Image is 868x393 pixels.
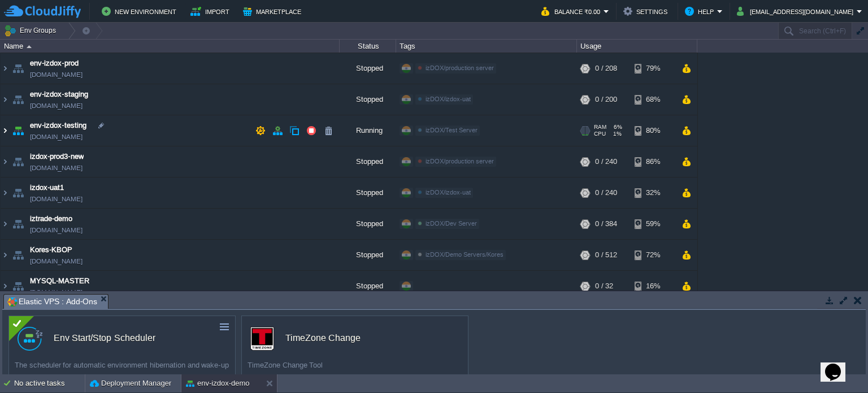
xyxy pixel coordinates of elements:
div: 0 / 32 [595,272,613,303]
button: Balance ₹0.00 [541,5,604,18]
a: env-izdox-testing [30,121,86,132]
span: izDOX/Dev Server [426,221,477,228]
button: env-izdox-demo [186,378,250,389]
img: AMDAwAAAACH5BAEAAAAALAAAAAABAAEAAAICRAEAOw== [1,179,10,209]
a: env-izdox-prod [30,59,79,70]
button: Import [190,5,233,18]
span: [DOMAIN_NAME] [30,101,83,113]
button: Env Groups [4,23,60,38]
img: AMDAwAAAACH5BAEAAAAALAAAAAABAAEAAAICRAEAOw== [10,241,26,271]
img: AMDAwAAAACH5BAEAAAAALAAAAAABAAEAAAICRAEAOw== [1,272,10,303]
a: izdox-prod3-new [30,152,84,163]
img: AMDAwAAAACH5BAEAAAAALAAAAAABAAEAAAICRAEAOw== [10,210,26,240]
button: Marketplace [243,5,305,18]
img: AMDAwAAAACH5BAEAAAAALAAAAAABAAEAAAICRAEAOw== [27,45,32,48]
div: Usage [578,40,697,53]
button: Help [685,5,717,18]
span: [DOMAIN_NAME] [30,226,83,237]
div: 0 / 384 [595,210,617,240]
div: 0 / 240 [595,148,617,178]
span: izDOX/Demo Servers/Kores [426,252,504,259]
span: CPU [594,132,606,139]
span: Elastic VPS : Add-Ons [7,295,97,309]
a: izdox-uat1 [30,183,64,195]
span: izDOX/production server [426,159,494,166]
div: 32% [635,179,671,209]
div: Name [1,40,339,53]
div: Stopped [340,272,396,303]
span: izDOX/production server [426,66,494,72]
img: AMDAwAAAACH5BAEAAAAALAAAAAABAAEAAAICRAEAOw== [10,116,26,147]
div: Stopped [340,179,396,209]
div: TimeZone Change Tool [242,360,468,388]
div: 16% [635,272,671,303]
img: AMDAwAAAACH5BAEAAAAALAAAAAABAAEAAAICRAEAOw== [1,85,10,116]
div: 59% [635,210,671,240]
div: Status [340,40,396,53]
button: New Environment [102,5,180,18]
span: [DOMAIN_NAME] [30,257,83,268]
img: AMDAwAAAACH5BAEAAAAALAAAAAABAAEAAAICRAEAOw== [10,85,26,116]
img: AMDAwAAAACH5BAEAAAAALAAAAAABAAEAAAICRAEAOw== [1,241,10,271]
div: 0 / 208 [595,54,617,85]
span: [DOMAIN_NAME] [30,70,83,81]
div: TimeZone Change [285,326,361,350]
img: AMDAwAAAACH5BAEAAAAALAAAAAABAAEAAAICRAEAOw== [1,116,10,147]
iframe: chat widget [821,348,857,382]
div: The scheduler for automatic environment hibernation and wake-up [9,360,235,388]
div: 0 / 512 [595,241,617,271]
div: No active tasks [14,374,85,392]
img: AMDAwAAAACH5BAEAAAAALAAAAAABAAEAAAICRAEAOw== [1,148,10,178]
img: AMDAwAAAACH5BAEAAAAALAAAAAABAAEAAAICRAEAOw== [10,179,26,209]
a: MYSQL-MASTER [30,277,89,288]
img: CloudJiffy [4,5,81,19]
div: Tags [397,40,576,53]
div: Stopped [340,148,396,178]
div: 80% [635,116,671,147]
button: Deployment Manager [90,378,171,389]
span: [DOMAIN_NAME] [30,288,83,299]
button: [EMAIL_ADDRESS][DOMAIN_NAME] [737,5,857,18]
img: AMDAwAAAACH5BAEAAAAALAAAAAABAAEAAAICRAEAOw== [1,210,10,240]
span: 1% [610,132,622,139]
span: izDOX/izdox-uat [426,97,471,103]
div: Running [340,116,396,147]
span: [DOMAIN_NAME] [30,163,83,175]
span: [DOMAIN_NAME] [30,132,83,144]
div: 68% [635,85,671,116]
div: Stopped [340,85,396,116]
div: Stopped [340,241,396,271]
div: Stopped [340,210,396,240]
div: 0 / 200 [595,85,617,116]
img: AMDAwAAAACH5BAEAAAAALAAAAAABAAEAAAICRAEAOw== [10,54,26,85]
div: Env Start/Stop Scheduler [54,326,155,350]
a: env-izdox-staging [30,90,88,101]
span: izDOX/izdox-uat [426,190,471,197]
span: RAM [594,125,606,132]
span: 6% [611,125,622,132]
div: 0 / 240 [595,179,617,209]
img: AMDAwAAAACH5BAEAAAAALAAAAAABAAEAAAICRAEAOw== [10,272,26,303]
div: 86% [635,148,671,178]
a: Kores-KBOP [30,245,72,257]
div: 72% [635,241,671,271]
img: timezone-logo.png [250,327,274,351]
img: AMDAwAAAACH5BAEAAAAALAAAAAABAAEAAAICRAEAOw== [10,148,26,178]
span: izDOX/Test Server [426,128,478,135]
span: [DOMAIN_NAME] [30,195,83,206]
button: Settings [623,5,671,18]
a: iztrade-demo [30,214,72,226]
img: AMDAwAAAACH5BAEAAAAALAAAAAABAAEAAAICRAEAOw== [1,54,10,85]
div: Stopped [340,54,396,85]
div: 79% [635,54,671,85]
